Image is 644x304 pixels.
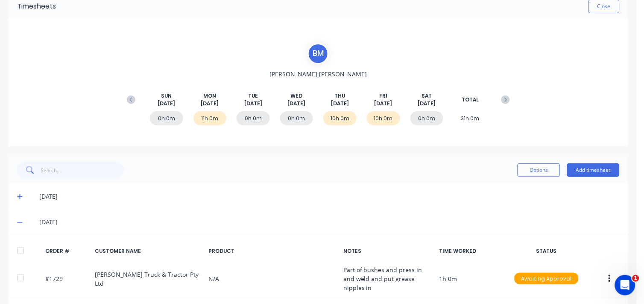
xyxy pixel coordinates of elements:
iframe: Intercom live chat [615,275,635,295]
div: [DATE] [39,192,620,201]
span: [PERSON_NAME] [PERSON_NAME] [269,69,367,78]
div: ORDER # [45,247,88,255]
span: MON [203,92,216,100]
div: CUSTOMER NAME [95,247,202,255]
span: [DATE] [375,100,392,107]
span: [DATE] [288,100,306,107]
button: Options [518,163,560,177]
span: TOTAL [462,96,479,104]
div: 10h 0m [367,111,400,125]
div: B M [307,43,329,64]
div: STATUS [510,247,583,255]
div: Awaiting Approval [515,273,579,285]
div: TIME WORKED [439,247,503,255]
span: [DATE] [244,100,262,107]
div: 0h 0m [280,111,313,125]
span: TUE [249,92,258,100]
span: [DATE] [418,100,436,107]
div: 0h 0m [150,111,183,125]
button: Add timesheet [567,163,620,177]
div: 0h 0m [237,111,270,125]
div: 10h 0m [323,111,357,125]
span: FRI [379,92,387,100]
div: 31h 0m [454,111,487,125]
div: 11h 0m [193,111,227,125]
span: [DATE] [158,100,176,107]
span: WED [291,92,303,100]
div: [DATE] [39,217,620,227]
div: Timesheets [17,1,56,12]
span: THU [335,92,345,100]
span: [DATE] [331,100,349,107]
input: Search... [41,162,124,179]
span: [DATE] [201,100,219,107]
div: 0h 0m [410,111,444,125]
div: NOTES [343,247,433,255]
span: 1 [632,275,639,282]
span: SAT [422,92,432,100]
span: SUN [161,92,172,100]
button: Awaiting Approval [514,272,579,285]
div: PRODUCT [208,247,337,255]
